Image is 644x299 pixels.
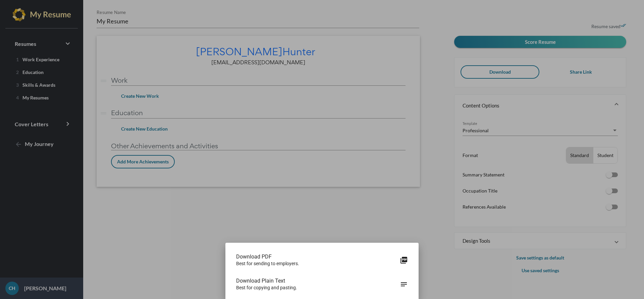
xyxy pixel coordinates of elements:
[236,253,400,260] span: Download PDF
[236,278,400,284] span: Download Plain Text
[236,284,400,291] span: Best for copying and pasting.
[400,280,408,288] i: notes
[236,260,400,267] span: Best for sending to employers.
[400,256,408,264] i: picture_as_pdf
